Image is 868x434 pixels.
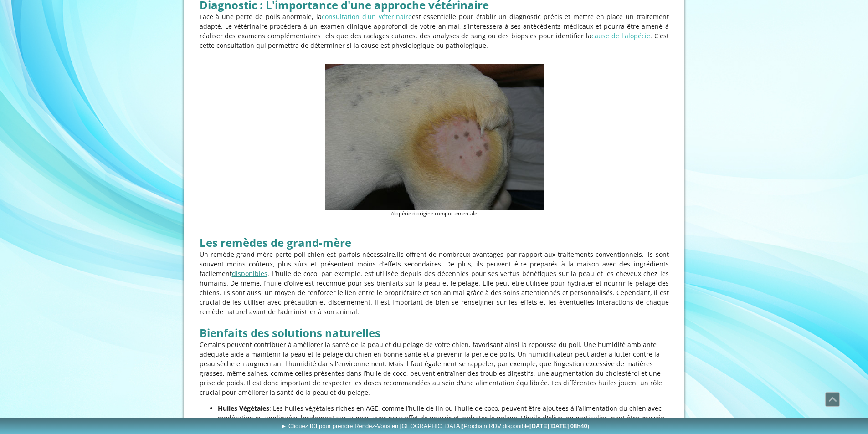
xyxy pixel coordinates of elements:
[200,325,380,340] span: Bienfaits des solutions naturelles
[462,423,589,429] span: (Prochain RDV disponible )
[200,235,351,250] span: Les remèdes de grand-mère
[325,64,544,210] img: Alopécie d'origine comportementale
[232,269,267,278] a: disponibles
[218,404,269,413] strong: Huiles Végétales
[529,423,587,429] b: [DATE][DATE] 08h40
[200,12,669,50] p: Face à une perte de poils anormale, la est essentielle pour établir un diagnostic précis et mettr...
[826,393,839,406] span: Défiler vers le haut
[325,210,544,218] figcaption: Alopécie d'origine comportementale
[281,423,589,429] span: ► Cliquez ICI pour prendre Rendez-Vous en [GEOGRAPHIC_DATA]
[591,31,650,40] a: cause de l'alopécie
[200,250,669,317] p: Ils offrent de nombreux avantages par rapport aux traitements conventionnels. Ils sont souvent mo...
[218,403,669,432] p: : Les huiles végétales riches en AGE, comme l’huile de lin ou l’huile de coco, peuvent être ajout...
[200,250,397,259] span: Un remède grand-mère perte poil chien est parfois nécessaire.
[322,12,411,21] a: consultation d'un vétérinaire
[200,340,669,397] p: Certains peuvent contribuer à améliorer la santé de la peau et du pelage de votre chien, favorisa...
[825,392,840,407] a: Défiler vers le haut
